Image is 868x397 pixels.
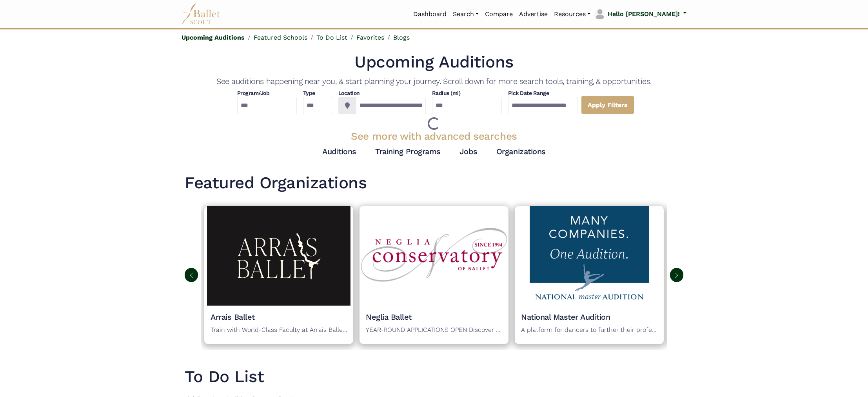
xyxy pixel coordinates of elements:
a: Dashboard [410,6,450,22]
a: profile picture Hello [PERSON_NAME]! [594,8,686,20]
img: profile picture [594,9,605,20]
a: Organizations [496,147,546,156]
p: Hello [PERSON_NAME]! [608,9,680,19]
h4: Type [303,89,332,97]
a: Organization logoArrais BalletTrain with World-Class Faculty at Arrais Ballet Summer Intensive! T... [204,206,353,344]
a: To Do List [185,366,683,388]
a: Compare [482,6,516,22]
a: Upcoming Auditions [182,34,245,41]
h4: Program/Job [237,89,297,97]
h4: See auditions happening near you, & start planning your journey. Scroll down for more search tool... [185,76,683,86]
a: Organization logoNational Master AuditionA platform for dancers to further their professional car... [515,206,664,344]
a: Apply Filters [581,96,634,114]
h1: Featured Organizations [185,172,683,194]
h1: Upcoming Auditions [185,51,683,73]
a: Blogs [393,34,410,41]
a: Jobs [459,147,478,156]
a: Training Programs [375,147,441,156]
input: Location [356,97,426,114]
a: Featured Schools [254,34,307,41]
a: Organization logoNeglia BalletYEAR-ROUND APPLICATIONS OPEN Discover the difference of year-round ... [360,206,508,344]
a: Advertise [516,6,551,22]
a: Auditions [322,147,356,156]
a: Resources [551,6,594,22]
a: Favorites [356,34,384,41]
h4: Location [338,89,426,97]
h4: Radius (mi) [432,89,461,97]
a: To Do List [316,34,347,41]
h4: Pick Date Range [508,89,578,97]
h3: See more with advanced searches [185,130,683,143]
a: Search [450,6,482,22]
